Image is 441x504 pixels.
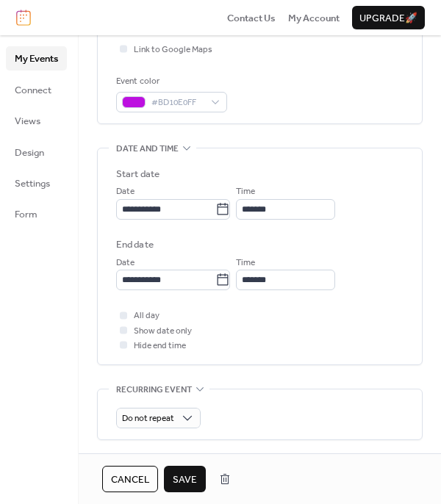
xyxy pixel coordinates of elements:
span: Upgrade 🚀 [359,11,417,26]
span: Views [15,114,40,129]
div: Event color [116,74,224,89]
span: Hide end time [134,339,186,353]
span: Time [236,184,255,199]
span: Do not repeat [122,410,174,427]
span: Settings [15,176,50,191]
button: Save [164,466,206,492]
a: Settings [6,171,67,195]
span: #BD10E0FF [151,96,204,110]
span: Date and time [116,142,179,156]
button: Cancel [102,466,158,492]
img: logo [16,10,31,26]
span: Time [236,256,255,270]
span: Design [15,145,44,160]
div: Start date [116,167,159,181]
a: Connect [6,78,67,101]
span: Contact Us [227,11,276,26]
span: My Account [288,11,340,26]
span: My Events [15,51,58,66]
span: Save [173,472,197,487]
span: Cancel [111,472,149,487]
span: All day [134,309,159,323]
a: Contact Us [227,10,276,25]
span: Show date only [134,324,192,339]
span: Form [15,207,37,222]
span: Link to Google Maps [134,43,212,57]
div: End date [116,237,154,252]
a: Design [6,140,67,164]
button: Upgrade🚀 [352,6,425,29]
a: Form [6,202,67,226]
span: Date [116,184,135,199]
span: Recurring event [116,382,192,397]
a: My Events [6,46,67,70]
a: My Account [288,10,340,25]
span: Date [116,256,135,270]
span: Connect [15,83,51,98]
a: Views [6,109,67,132]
